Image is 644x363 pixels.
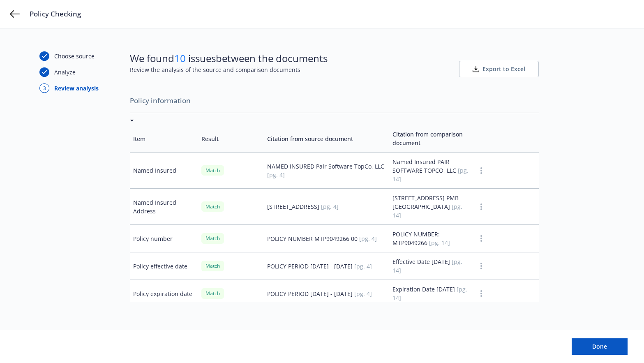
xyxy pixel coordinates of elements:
[392,285,467,302] span: [pg. 14]
[198,125,264,153] td: Result
[30,9,81,19] span: Policy Checking
[389,125,473,153] td: Citation from comparison document
[130,252,198,280] td: Policy effective date
[354,262,372,270] span: [pg. 4]
[130,225,198,252] td: Policy number
[264,153,389,189] td: NAMED INSURED Pair Software TopCo, LLC
[264,189,389,225] td: [STREET_ADDRESS]
[392,203,462,219] span: [pg. 14]
[359,235,377,243] span: [pg. 4]
[174,51,186,65] span: 10
[130,125,198,153] td: Item
[264,252,389,280] td: POLICY PERIOD [DATE] - [DATE]
[592,342,607,350] span: Done
[201,201,224,212] div: Match
[392,258,462,274] span: [pg. 14]
[201,165,224,176] div: Match
[392,166,469,183] span: [pg. 14]
[389,189,473,225] td: [STREET_ADDRESS] PMB [GEOGRAPHIC_DATA]
[130,280,198,308] td: Policy expiration date
[482,65,525,73] span: Export to Excel
[130,153,198,189] td: Named Insured
[130,51,328,65] span: We found issues between the documents
[39,83,49,93] div: 3
[389,280,473,308] td: Expiration Date [DATE]
[267,171,285,179] span: [pg. 4]
[429,239,450,247] span: [pg. 14]
[130,92,539,109] span: Policy information
[54,68,76,76] div: Analyze
[264,125,389,153] td: Citation from source document
[459,61,539,77] button: Export to Excel
[354,290,372,298] span: [pg. 4]
[201,261,224,271] div: Match
[201,233,224,243] div: Match
[389,225,473,252] td: POLICY NUMBER: MTP9049266
[201,288,224,298] div: Match
[264,280,389,308] td: POLICY PERIOD [DATE] - [DATE]
[130,65,328,74] span: Review the analysis of the source and comparison documents
[264,225,389,252] td: POLICY NUMBER MTP9049266 00
[130,189,198,225] td: Named Insured Address
[389,252,473,280] td: Effective Date [DATE]
[572,338,628,355] button: Done
[321,203,339,210] span: [pg. 4]
[54,52,95,60] div: Choose source
[54,84,99,92] div: Review analysis
[389,153,473,189] td: Named Insured PAIR SOFTWARE TOPCO, LLC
